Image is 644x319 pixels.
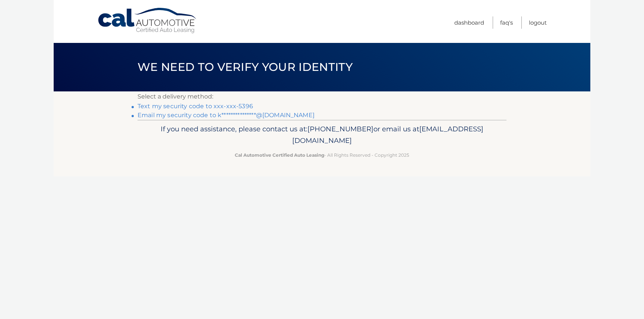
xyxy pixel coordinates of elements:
[142,123,502,147] p: If you need assistance, please contact us at: or email us at
[138,103,253,110] a: Text my security code to xxx-xxx-5396
[142,151,502,159] p: - All Rights Reserved - Copyright 2025
[307,125,373,133] span: [PHONE_NUMBER]
[138,91,506,102] p: Select a delivery method:
[97,7,198,34] a: Cal Automotive
[500,16,513,29] a: FAQ's
[138,60,353,74] span: We need to verify your identity
[529,16,547,29] a: Logout
[454,16,484,29] a: Dashboard
[235,152,324,158] strong: Cal Automotive Certified Auto Leasing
